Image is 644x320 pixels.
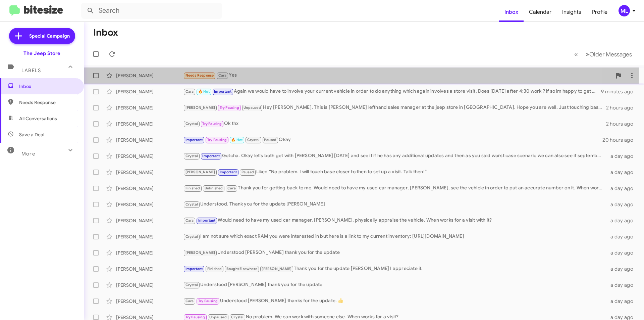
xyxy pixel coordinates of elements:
a: Insights [557,2,587,22]
div: [PERSON_NAME] [116,153,183,159]
span: Try Pausing [202,122,222,126]
span: 🔥 Hot [231,138,243,142]
span: Try Pausing [185,315,205,319]
span: Needs Response [185,73,214,78]
div: [PERSON_NAME] [116,72,183,79]
span: Cara [227,186,236,190]
div: Understood [PERSON_NAME] thank you for the update [183,249,606,257]
span: Special Campaign [29,33,70,39]
span: « [574,50,578,58]
span: Unpaused [209,315,227,319]
div: [PERSON_NAME] [116,266,183,272]
span: Finished [207,267,222,271]
div: Hey [PERSON_NAME], This is [PERSON_NAME] lefthand sales manager at the jeep store in [GEOGRAPHIC_... [183,104,606,111]
div: Understood. Thank you for the update [PERSON_NAME] [183,200,606,208]
span: All Conversations [19,115,57,122]
span: Labels [21,67,41,74]
div: Thank you for getting back to me. Would need to have my used car manager, [PERSON_NAME], see the ... [183,184,606,192]
div: [PERSON_NAME] [116,217,183,224]
span: Crystal [185,234,198,239]
div: [PERSON_NAME] [116,169,183,176]
span: Cara [185,218,194,223]
nav: Page navigation example [571,47,636,61]
span: Important [220,170,237,174]
span: Crystal [185,283,198,287]
span: Crystal [231,315,244,319]
div: [PERSON_NAME] [116,249,183,256]
span: [PERSON_NAME] [185,170,215,174]
div: Ok thx [183,120,606,128]
span: Crystal [185,122,198,126]
div: a day ago [606,185,639,192]
h1: Inbox [93,27,118,38]
span: Cara [185,299,194,303]
span: Try Pausing [207,138,227,142]
div: [PERSON_NAME] [116,185,183,192]
span: Important [198,218,216,223]
div: a day ago [606,249,639,256]
div: a day ago [606,153,639,159]
div: [PERSON_NAME] [116,104,183,111]
div: a day ago [606,217,639,224]
div: a day ago [606,298,639,305]
div: Okay [183,136,602,144]
span: Bought Elsewhere [226,267,257,271]
span: Finished [185,186,200,190]
span: Important [202,154,220,158]
span: Inbox [19,83,76,90]
a: Calendar [524,2,557,22]
span: Unpaused [244,105,261,110]
span: 🔥 Hot [198,89,210,94]
span: [PERSON_NAME] [185,250,215,255]
div: a day ago [606,169,639,176]
div: Thank you for the update [PERSON_NAME] I appreciate it. [183,265,606,273]
button: Next [582,47,636,61]
div: ML [619,5,630,16]
div: a day ago [606,266,639,272]
span: Crystal [185,202,198,207]
div: 2 hours ago [606,104,639,111]
span: Important [185,138,203,142]
span: Try Pausing [220,105,239,110]
div: 9 minutes ago [601,88,639,95]
span: Unfinished [205,186,223,190]
div: Yes [183,72,612,79]
span: [PERSON_NAME] [185,105,215,110]
button: ML [613,5,637,16]
div: Again we would have to involve your current vehicle in order to do anything which again involves ... [183,88,601,95]
span: Important [214,89,231,94]
span: Crystal [185,154,198,158]
span: Important [185,267,203,271]
div: Liked “No problem. I will touch base closer to then to set up a visit. Talk then!” [183,168,606,176]
div: [PERSON_NAME] [116,201,183,208]
div: [PERSON_NAME] [116,121,183,127]
span: [PERSON_NAME] [262,267,291,271]
span: More [21,151,35,157]
span: » [586,50,589,58]
span: Older Messages [589,51,632,58]
div: Gotcha. Okay let's both get with [PERSON_NAME] [DATE] and see if if he has any additional updates... [183,152,606,160]
span: Paused [264,138,276,142]
button: Previous [570,47,582,61]
input: Search [81,3,222,19]
div: [PERSON_NAME] [116,88,183,95]
div: [PERSON_NAME] [116,298,183,305]
div: a day ago [606,282,639,288]
a: Profile [587,2,613,22]
div: a day ago [606,201,639,208]
span: Cara [185,89,194,94]
div: Understood [PERSON_NAME] thanks for the update. 👍 [183,297,606,305]
span: Crystal [247,138,260,142]
span: Needs Response [19,99,76,106]
div: I am not sure which exact RAM you were interested in but here is a link to my current inventory: ... [183,233,606,240]
div: The Jeep Store [23,50,60,57]
div: Would need to have my used car manager, [PERSON_NAME], physically appraise the vehicle. When work... [183,217,606,224]
div: [PERSON_NAME] [116,282,183,288]
div: a day ago [606,233,639,240]
a: Inbox [499,2,524,22]
div: Understood [PERSON_NAME] thank you for the update [183,281,606,289]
